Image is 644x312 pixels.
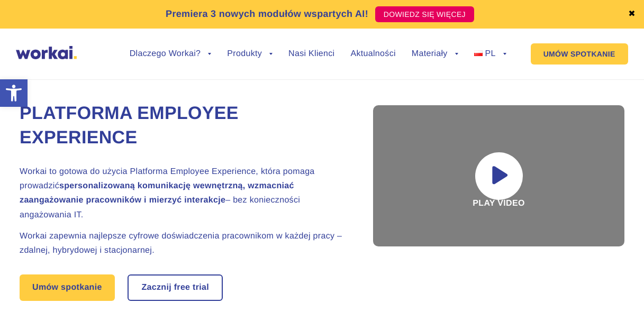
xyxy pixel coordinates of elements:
[485,49,495,58] span: PL
[531,43,628,65] a: UMÓW SPOTKANIE
[130,50,212,58] a: Dlaczego Workai?
[412,50,458,58] a: Materiały
[227,50,273,58] a: Produkty
[288,50,334,58] a: Nasi Klienci
[350,50,395,58] a: Aktualności
[20,181,294,205] strong: spersonalizowaną komunikację wewnętrzną, wzmacniać zaangażowanie pracowników i mierzyć interakcje
[20,164,348,222] h2: Workai to gotowa do użycia Platforma Employee Experience, która pomaga prowadzić – bez koniecznoś...
[373,105,624,246] div: Play video
[628,10,636,19] a: ✖
[20,229,348,258] h2: Workai zapewnia najlepsze cyfrowe doświadczenia pracownikom w każdej pracy – zdalnej, hybrydowej ...
[20,274,115,301] a: Umów spotkanie
[129,276,222,300] a: Zacznij free trial
[20,102,348,150] h1: Platforma Employee Experience
[166,7,368,21] p: Premiera 3 nowych modułów wspartych AI!
[375,6,474,22] a: DOWIEDZ SIĘ WIĘCEJ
